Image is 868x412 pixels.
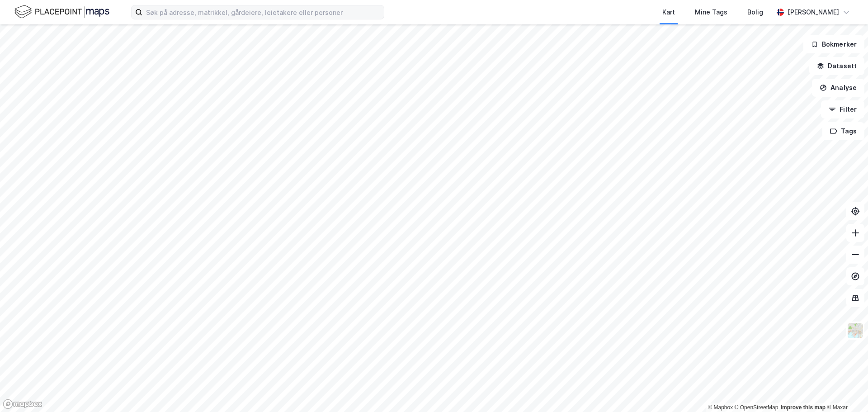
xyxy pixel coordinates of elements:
input: Søk på adresse, matrikkel, gårdeiere, leietakere eller personer [142,5,384,19]
img: Z [847,322,864,339]
div: Mine Tags [695,7,727,18]
iframe: Chat Widget [823,369,868,412]
a: Mapbox [708,404,733,411]
div: [PERSON_NAME] [788,7,839,18]
a: OpenStreetMap [735,404,778,411]
a: Mapbox homepage [3,399,42,409]
button: Filter [821,100,864,118]
img: logo.f888ab2527a4732fd821a326f86c7f29.svg [14,4,109,20]
div: Bolig [747,7,763,18]
button: Tags [822,122,864,140]
button: Datasett [809,57,864,75]
button: Analyse [812,79,864,97]
a: Improve this map [781,404,826,411]
div: Kart [662,7,675,18]
button: Bokmerker [803,35,864,53]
